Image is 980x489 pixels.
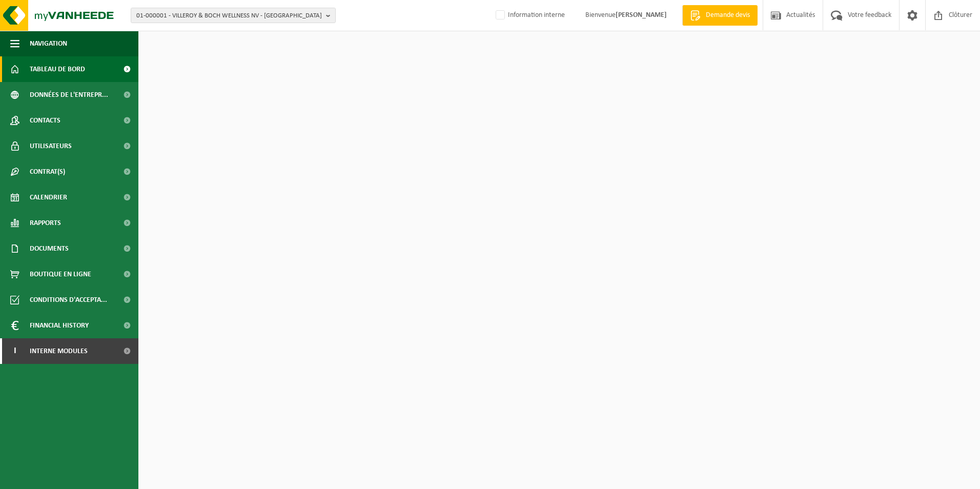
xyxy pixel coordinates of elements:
[10,338,19,364] span: I
[131,8,336,23] button: 01-000001 - VILLEROY & BOCH WELLNESS NV - [GEOGRAPHIC_DATA]
[494,8,565,23] label: Information interne
[30,108,60,133] span: Contacts
[30,210,61,236] span: Rapports
[30,31,67,56] span: Navigation
[30,82,108,108] span: Données de l'entrepr...
[30,338,88,364] span: Interne modules
[30,159,65,185] span: Contrat(s)
[30,56,85,82] span: Tableau de bord
[616,11,667,19] strong: [PERSON_NAME]
[682,5,758,26] a: Demande devis
[136,8,322,24] span: 01-000001 - VILLEROY & BOCH WELLNESS NV - [GEOGRAPHIC_DATA]
[30,236,69,261] span: Documents
[703,10,752,21] span: Demande devis
[30,133,72,159] span: Utilisateurs
[30,287,107,313] span: Conditions d'accepta...
[30,313,89,338] span: Financial History
[30,185,67,210] span: Calendrier
[30,261,91,287] span: Boutique en ligne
